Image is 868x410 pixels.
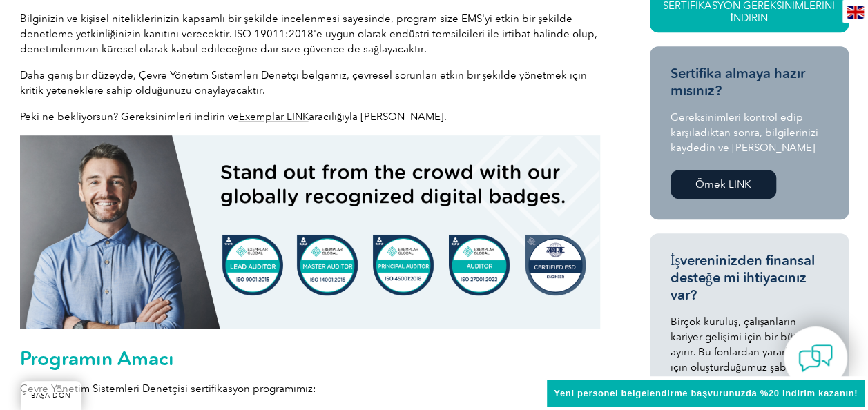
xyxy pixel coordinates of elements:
p: Daha geniş bir düzeyde, Çevre Yönetim Sistemleri Denetçi belgemiz, çevresel sorunları etkin bir ş... [20,68,600,98]
img: contact-chat.png [798,341,833,375]
h3: İşvereninizden finansal desteğe mi ihtiyacınız var? [671,252,828,304]
h2: Programın Amacı [20,347,600,369]
img: en [847,6,864,19]
p: Bilginizin ve kişisel niteliklerinizin kapsamlı bir şekilde incelenmesi sayesinde, program size E... [20,11,600,57]
a: Örnek LINK [671,170,776,199]
p: Peki ne bekliyorsun? Gereksinimleri indirin ve aracılığıyla [PERSON_NAME]. [20,109,600,124]
p: Birçok kuruluş, çalışanların kariyer gelişimi için bir bütçe ayırır. Bu fonlardan yararlanmak içi... [671,314,828,405]
p: Çevre Yönetim Sistemleri Denetçisi sertifikasyon programımız: [20,381,600,396]
a: Exemplar LINK [239,110,309,123]
img: Rozet [20,135,600,329]
a: BAŞA DÖN [21,381,81,410]
h3: Sertifika almaya hazır mısınız? [671,65,828,99]
span: Yeni personel belgelendirme başvurunuzda %20 indirim kazanın! [554,388,858,398]
p: Gereksinimleri kontrol edip karşıladıktan sonra, bilgilerinizi kaydedin ve [PERSON_NAME] [671,110,828,155]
